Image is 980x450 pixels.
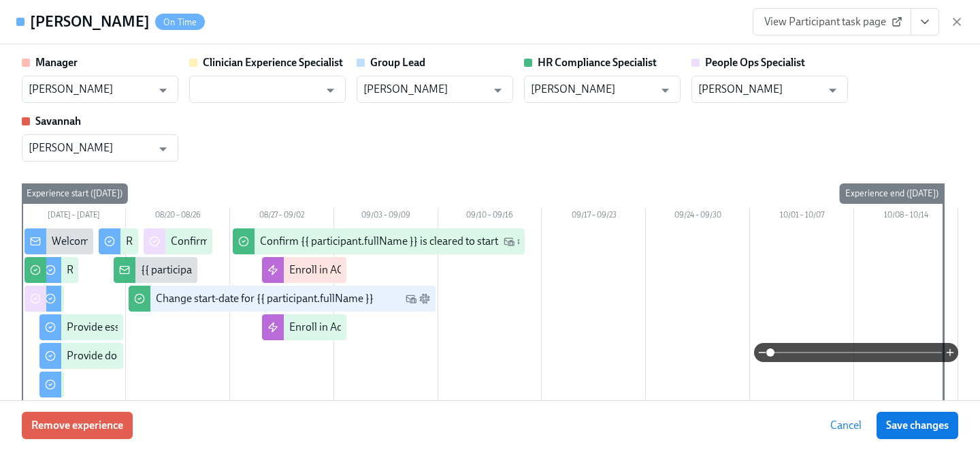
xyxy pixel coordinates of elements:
div: Experience start ([DATE]) [21,183,128,204]
div: Experience end ([DATE]) [840,183,944,204]
button: Open [487,80,508,101]
svg: Slack [419,293,430,304]
div: 08/27 – 09/02 [230,208,334,226]
div: 09/10 – 09/16 [438,208,542,226]
div: Confirm {{ participant.fullName }} is cleared to start [260,234,498,249]
div: {{ participant.fullName }} has filled out the onboarding form [141,262,419,277]
div: 10/08 – 10/14 [854,208,958,226]
div: Enroll in AC Onboarding [289,262,403,277]
strong: People Ops Specialist [705,56,805,69]
button: Save changes [877,412,958,439]
svg: Work Email [504,236,514,247]
strong: Manager [35,56,78,69]
button: Open [152,138,174,160]
div: 09/03 – 09/09 [334,208,438,226]
button: Open [320,80,341,101]
div: Register on the [US_STATE] [MEDICAL_DATA] website [67,262,318,277]
span: View Participant task page [764,15,900,29]
svg: Slack [517,236,528,247]
div: Welcome from the Charlie Health Compliance Team 👋 [52,234,308,249]
div: 09/24 – 09/30 [646,208,750,226]
strong: Group Lead [370,56,425,69]
button: Open [152,80,174,101]
button: Open [822,80,843,101]
div: Enroll in Admissions/Intake Onboarding [289,320,477,335]
span: On Time [155,17,205,27]
strong: Clinician Experience Specialist [203,56,343,69]
h4: [PERSON_NAME] [30,12,150,32]
div: 09/17 – 09/23 [542,208,646,226]
button: Remove experience [22,412,133,439]
strong: HR Compliance Specialist [538,56,657,69]
svg: Work Email [406,293,416,304]
div: 10/01 – 10/07 [750,208,854,226]
strong: Savannah [35,115,81,127]
span: Cancel [830,419,862,432]
div: 08/20 – 08/26 [126,208,230,226]
span: Remove experience [31,419,123,432]
div: Confirm cleared by People Ops [171,234,314,249]
button: Cancel [821,412,871,439]
div: [DATE] – [DATE] [22,208,126,226]
div: Request your equipment [126,234,240,249]
a: View Participant task page [753,8,911,35]
div: Change start-date for {{ participant.fullName }} [156,291,374,306]
div: Provide essential professional documentation [67,320,279,335]
button: View task page [911,8,939,35]
button: Open [655,80,676,101]
span: Save changes [886,419,949,432]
